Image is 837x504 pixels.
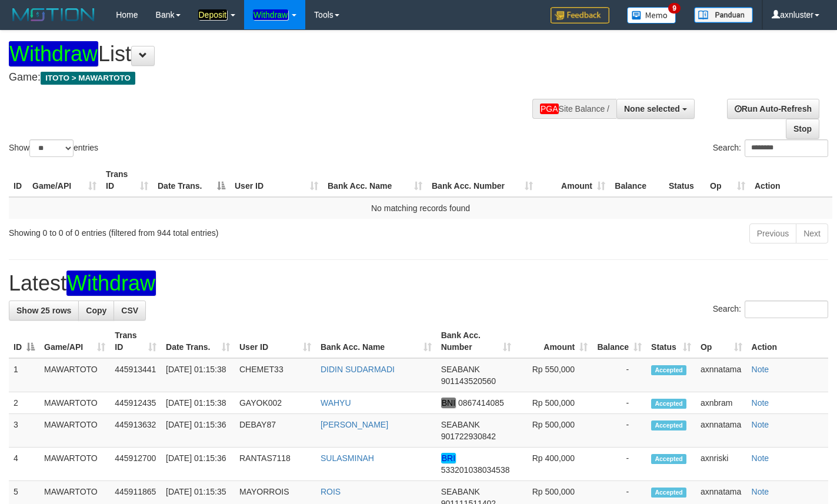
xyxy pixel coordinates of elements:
em: Deposit [198,9,227,20]
span: Accepted [651,454,686,464]
h4: Game: [9,72,546,84]
td: - [592,392,646,414]
td: RANTAS7118 [235,448,316,481]
th: Amount: activate to sort column ascending [538,163,610,197]
th: Action [747,325,828,358]
td: 445912700 [110,448,161,481]
a: SULASMINAH [321,453,374,463]
td: DEBAY87 [235,414,316,448]
th: Game/API: activate to sort column ascending [28,163,101,197]
h1: List [9,42,546,66]
th: Bank Acc. Name: activate to sort column ascending [316,325,436,358]
th: Game/API: activate to sort column ascending [39,325,110,358]
th: Status [664,163,705,197]
th: User ID: activate to sort column ascending [235,325,316,358]
th: User ID: activate to sort column ascending [230,163,323,197]
a: DIDIN SUDARMADI [321,365,395,374]
label: Search: [713,139,828,157]
th: ID: activate to sort column descending [9,325,39,358]
td: 2 [9,392,39,414]
span: Accepted [651,488,686,498]
a: Note [752,453,769,463]
td: [DATE] 01:15:36 [161,414,235,448]
a: Stop [786,119,819,139]
td: 1 [9,358,39,392]
th: Balance [610,163,664,197]
td: axnriski [696,448,747,481]
button: None selected [616,99,695,119]
input: Search: [745,301,828,318]
th: Bank Acc. Name: activate to sort column ascending [323,163,427,197]
td: MAWARTOTO [39,414,110,448]
td: CHEMET33 [235,358,316,392]
a: [PERSON_NAME] [321,420,388,429]
td: [DATE] 01:15:38 [161,392,235,414]
select: Showentries [29,139,74,157]
td: MAWARTOTO [39,448,110,481]
th: Op: activate to sort column ascending [696,325,747,358]
span: 9 [668,3,681,14]
a: Note [752,398,769,408]
em: BNI [441,398,456,408]
span: Accepted [651,399,686,409]
th: Status: activate to sort column ascending [646,325,696,358]
label: Show entries [9,139,98,157]
span: Copy 901143520560 to clipboard [441,376,496,386]
th: Trans ID: activate to sort column ascending [101,163,153,197]
th: Date Trans.: activate to sort column descending [153,163,230,197]
em: BRI [441,453,456,463]
td: Rp 500,000 [516,392,592,414]
em: Withdraw [9,41,98,66]
label: Search: [713,301,828,318]
input: Search: [745,139,828,157]
th: ID [9,163,28,197]
td: No matching records found [9,197,832,219]
span: ITOTO > MAWARTOTO [41,72,135,85]
td: 4 [9,448,39,481]
a: ROIS [321,487,341,496]
div: Site Balance / [532,99,616,119]
th: Action [750,163,832,197]
td: MAWARTOTO [39,358,110,392]
td: 445912435 [110,392,161,414]
th: Bank Acc. Number: activate to sort column ascending [427,163,538,197]
th: Trans ID: activate to sort column ascending [110,325,161,358]
a: Note [752,420,769,429]
span: Copy 0867414085 to clipboard [458,398,504,408]
td: axnnatama [696,358,747,392]
td: [DATE] 01:15:36 [161,448,235,481]
a: Next [796,223,828,243]
a: Note [752,365,769,374]
th: Bank Acc. Number: activate to sort column ascending [436,325,516,358]
span: CSV [121,306,138,315]
a: Show 25 rows [9,301,79,321]
em: PGA [540,104,559,114]
span: Accepted [651,365,686,375]
td: 445913441 [110,358,161,392]
img: MOTION_logo.png [9,6,98,24]
a: Note [752,487,769,496]
td: axnnatama [696,414,747,448]
td: - [592,358,646,392]
span: SEABANK [441,487,480,496]
td: axnbram [696,392,747,414]
span: Show 25 rows [16,306,71,315]
a: Run Auto-Refresh [727,99,819,119]
td: 445913632 [110,414,161,448]
td: [DATE] 01:15:38 [161,358,235,392]
a: CSV [114,301,146,321]
span: Accepted [651,420,686,430]
span: SEABANK [441,365,480,374]
em: Withdraw [66,271,156,296]
td: Rp 550,000 [516,358,592,392]
th: Balance: activate to sort column ascending [592,325,646,358]
td: 3 [9,414,39,448]
td: - [592,448,646,481]
h1: Latest [9,272,828,295]
img: Feedback.jpg [551,7,609,24]
td: Rp 500,000 [516,414,592,448]
th: Amount: activate to sort column ascending [516,325,592,358]
th: Op: activate to sort column ascending [705,163,750,197]
span: Copy 901722930842 to clipboard [441,432,496,441]
em: Withdraw [253,9,288,20]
